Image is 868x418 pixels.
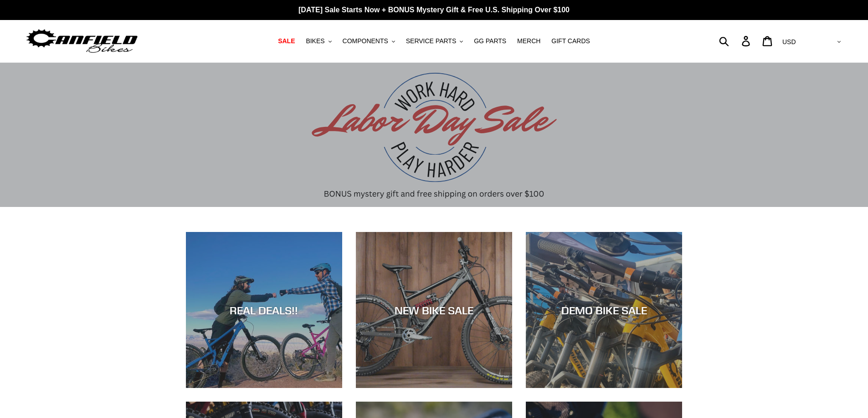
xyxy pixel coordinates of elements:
[343,37,388,45] span: COMPONENTS
[526,303,682,317] div: DEMO BIKE SALE
[401,35,467,47] button: SERVICE PARTS
[517,37,540,45] span: MERCH
[526,232,682,388] a: DEMO BIKE SALE
[474,37,506,45] span: GG PARTS
[278,37,295,45] span: SALE
[306,37,324,45] span: BIKES
[406,37,456,45] span: SERVICE PARTS
[356,232,512,388] a: NEW BIKE SALE
[513,35,545,47] a: MERCH
[186,303,342,317] div: REAL DEALS!!
[273,35,299,47] a: SALE
[469,35,511,47] a: GG PARTS
[338,35,400,47] button: COMPONENTS
[724,31,747,51] input: Search
[547,35,595,47] a: GIFT CARDS
[301,35,336,47] button: BIKES
[25,27,139,55] img: Canfield Bikes
[186,232,342,388] a: REAL DEALS!!
[551,37,590,45] span: GIFT CARDS
[356,303,512,317] div: NEW BIKE SALE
